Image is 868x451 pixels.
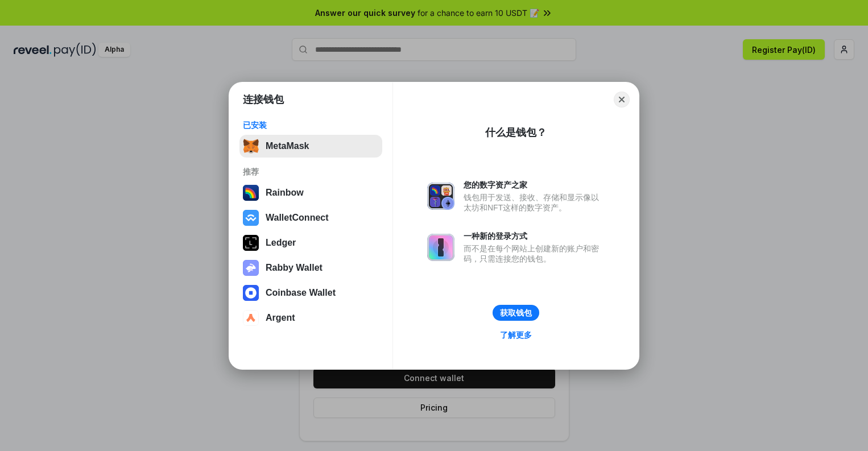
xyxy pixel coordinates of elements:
div: 而不是在每个网站上创建新的账户和密码，只需连接您的钱包。 [464,243,605,264]
div: 钱包用于发送、接收、存储和显示像以太坊和NFT这样的数字资产。 [464,192,605,213]
div: 已安装 [243,120,379,130]
div: Argent [266,313,295,323]
img: svg+xml,%3Csvg%20width%3D%2228%22%20height%3D%2228%22%20viewBox%3D%220%200%2028%2028%22%20fill%3D... [243,310,259,326]
div: Rainbow [266,188,304,198]
button: Coinbase Wallet [239,282,382,304]
button: Close [614,92,630,107]
img: svg+xml,%3Csvg%20width%3D%22120%22%20height%3D%22120%22%20viewBox%3D%220%200%20120%20120%22%20fil... [243,185,259,201]
button: Argent [239,307,382,329]
div: Rabby Wallet [266,263,323,273]
div: 一种新的登录方式 [464,231,605,241]
div: WalletConnect [266,213,329,223]
h1: 连接钱包 [243,93,284,106]
div: 获取钱包 [500,308,532,318]
div: MetaMask [266,141,309,151]
div: 您的数字资产之家 [464,180,605,190]
a: 了解更多 [493,328,539,342]
div: Ledger [266,238,296,248]
img: svg+xml,%3Csvg%20xmlns%3D%22http%3A%2F%2Fwww.w3.org%2F2000%2Fsvg%22%20fill%3D%22none%22%20viewBox... [427,234,454,261]
img: svg+xml,%3Csvg%20width%3D%2228%22%20height%3D%2228%22%20viewBox%3D%220%200%2028%2028%22%20fill%3D... [243,210,259,226]
button: Ledger [239,231,382,254]
img: svg+xml,%3Csvg%20xmlns%3D%22http%3A%2F%2Fwww.w3.org%2F2000%2Fsvg%22%20fill%3D%22none%22%20viewBox... [427,183,454,210]
div: 了解更多 [500,330,532,340]
button: MetaMask [239,135,382,158]
img: svg+xml,%3Csvg%20width%3D%2228%22%20height%3D%2228%22%20viewBox%3D%220%200%2028%2028%22%20fill%3D... [243,285,259,301]
button: WalletConnect [239,206,382,229]
div: Coinbase Wallet [266,288,336,298]
img: svg+xml,%3Csvg%20xmlns%3D%22http%3A%2F%2Fwww.w3.org%2F2000%2Fsvg%22%20width%3D%2228%22%20height%3... [243,235,259,251]
img: svg+xml,%3Csvg%20xmlns%3D%22http%3A%2F%2Fwww.w3.org%2F2000%2Fsvg%22%20fill%3D%22none%22%20viewBox... [243,260,259,276]
img: svg+xml,%3Csvg%20fill%3D%22none%22%20height%3D%2233%22%20viewBox%3D%220%200%2035%2033%22%20width%... [243,138,259,154]
button: 获取钱包 [493,305,539,321]
div: 什么是钱包？ [485,126,547,139]
div: 推荐 [243,167,379,177]
button: Rabby Wallet [239,256,382,279]
button: Rainbow [239,181,382,204]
